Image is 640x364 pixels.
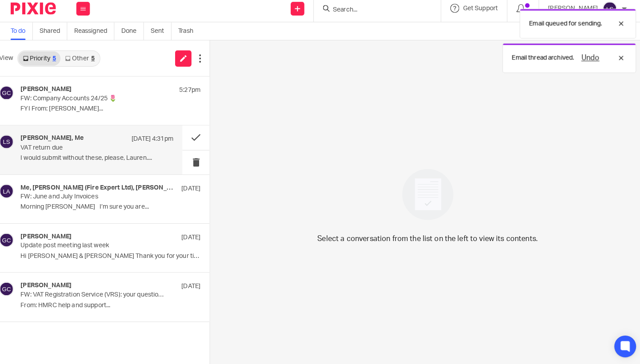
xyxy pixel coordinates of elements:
[28,137,89,144] h4: [PERSON_NAME], Me
[28,108,204,115] p: FYI From: [PERSON_NAME]...
[28,301,204,308] p: From: HMRC help and support...
[396,165,458,226] img: image
[97,59,100,65] div: 5
[18,27,40,44] a: To do
[7,281,21,295] img: svg%3E
[7,137,21,151] img: svg%3E
[155,27,176,44] a: Sent
[28,89,78,96] h4: [PERSON_NAME]
[526,24,598,32] p: Email queued for sending.
[136,137,177,146] p: [DATE] 4:31pm
[185,185,204,194] p: [DATE]
[28,233,78,241] h4: [PERSON_NAME]
[18,7,62,19] img: Pixie
[126,27,148,44] a: Done
[185,281,204,290] p: [DATE]
[183,89,204,98] p: 5:27pm
[28,281,78,289] h4: [PERSON_NAME]
[28,98,169,105] p: FW: Company Accounts 24/25 🌷
[185,233,204,242] p: [DATE]
[7,233,21,247] img: svg%3E
[46,27,73,44] a: Shared
[25,55,67,69] a: Priority5
[59,59,62,65] div: 5
[28,146,148,154] p: VAT return due
[28,194,169,202] p: FW: June and July Invoices
[7,185,21,199] img: svg%3E
[319,233,535,244] p: Select a conversation from the list on the left to view its contents.
[28,252,204,260] p: Hi [PERSON_NAME] & [PERSON_NAME] Thank you for your time on...
[28,185,181,193] h4: Me, [PERSON_NAME] (Fire Expert Ltd), [PERSON_NAME]
[7,57,20,67] span: View
[598,6,612,20] img: svg%3E
[575,56,598,67] button: Undo
[28,156,177,164] p: I would submit without these, please, Lauren....
[80,27,120,44] a: Reassigned
[67,55,104,69] a: Other5
[28,242,169,249] p: Update post meeting last week
[7,89,21,103] img: svg%3E
[28,290,169,298] p: FW: VAT Registration Service (VRS): your questions answered
[509,57,570,66] p: Email thread archived.
[28,204,204,212] p: Morning [PERSON_NAME] I’m sure you are...
[182,27,204,44] a: Trash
